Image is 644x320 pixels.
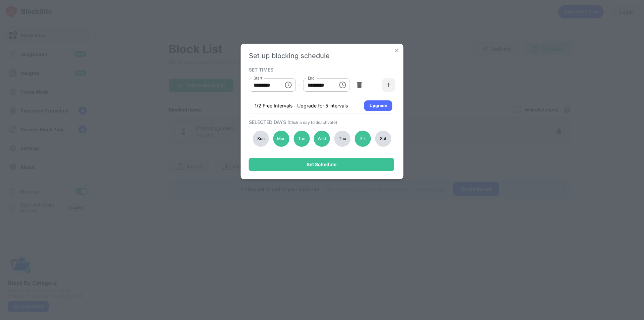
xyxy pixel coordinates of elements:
[255,102,348,109] div: 1/2 Free Intervals - Upgrade for 5 intervals
[334,131,351,147] div: Thu
[314,131,330,147] div: Wed
[254,75,262,81] label: Start
[253,131,269,147] div: Sun
[287,120,337,125] span: (Click a day to deactivate)
[298,81,300,89] div: -
[273,131,289,147] div: Mon
[355,131,371,147] div: Fri
[393,47,400,54] img: x-button.svg
[249,119,394,125] div: SELECTED DAYS
[249,67,394,72] div: SET TIMES
[308,75,315,81] label: End
[249,52,395,60] div: Set up blocking schedule
[281,78,295,92] button: Choose time, selected time is 8:00 AM
[370,102,387,109] div: Upgrade
[307,162,336,167] div: Set Schedule
[375,131,391,147] div: Sat
[336,78,349,92] button: Choose time, selected time is 3:00 PM
[293,131,310,147] div: Tue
